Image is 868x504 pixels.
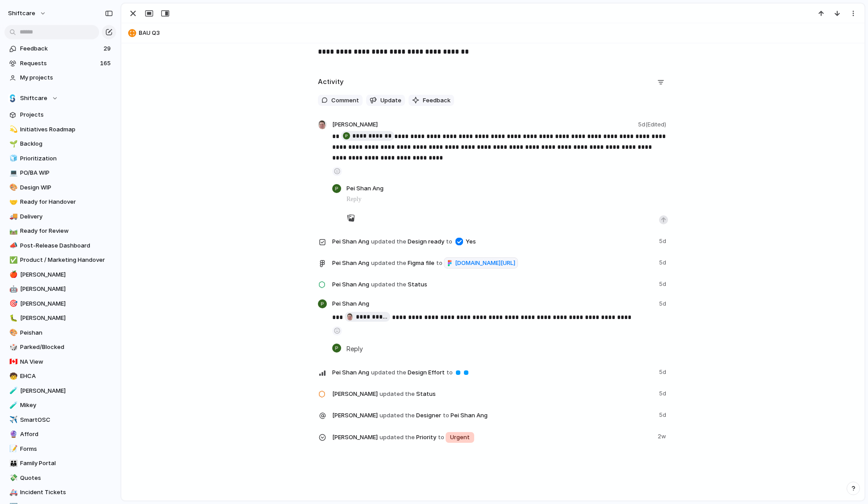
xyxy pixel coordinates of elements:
a: 🐛[PERSON_NAME] [4,311,116,325]
button: Feedback [409,95,454,106]
button: BAU Q3 [125,26,860,40]
div: 💸 [9,473,16,483]
span: [PERSON_NAME] [20,285,113,294]
div: 💻 [9,168,16,178]
span: Post-Release Dashboard [20,241,113,250]
a: 🍎[PERSON_NAME] [4,268,116,281]
a: ✅Product / Marketing Handover [4,253,116,267]
a: 💸Quotes [4,471,116,485]
span: Pei Shan Ang [332,259,369,268]
span: 5d [659,256,668,267]
span: EHCA [20,372,113,381]
div: 🧪[PERSON_NAME] [4,384,116,398]
span: 2w [658,430,668,441]
h2: Activity [318,77,344,87]
button: 🇨🇦 [8,357,17,366]
button: 🧪 [8,386,17,395]
button: shiftcare [4,6,51,21]
button: Comment [318,95,363,106]
span: Figma file [332,256,654,269]
a: 🧊Prioritization [4,152,116,165]
span: 5d [659,409,668,420]
span: Pei Shan Ang [451,411,488,420]
span: Pei Shan Ang [332,237,369,246]
a: 📝Forms [4,442,116,456]
div: 🐛 [9,313,16,323]
a: ✈️SmartOSC [4,413,116,427]
span: Family Portal [20,459,113,468]
a: 📣Post-Release Dashboard [4,239,116,252]
span: Designer [332,409,654,421]
span: to [438,433,444,442]
button: ✈️ [8,416,17,424]
button: 🔮 [8,430,17,439]
div: 🎨 [9,182,16,193]
span: Feedback [20,44,101,53]
span: 165 [100,59,113,68]
button: 🍎 [8,270,17,279]
a: 🎯[PERSON_NAME] [4,297,116,311]
div: 🤖[PERSON_NAME] [4,282,116,296]
a: 🚑Incident Tickets [4,486,116,499]
button: Shiftcare [4,92,116,105]
span: Ready for Review [20,227,113,235]
div: 📣 [9,240,16,251]
a: 🎨Design WIP [4,181,116,194]
span: [PERSON_NAME] [332,411,378,420]
button: 🚑 [8,488,17,497]
span: 5d [659,299,668,310]
span: SmartOSC [20,416,113,424]
div: 🚑 [9,487,16,498]
span: Update [380,96,401,105]
a: 🎲Parked/Blocked [4,340,116,354]
span: to [436,259,442,268]
button: 🛤️ [8,227,17,235]
button: 🎲 [8,343,17,352]
span: Backlog [20,139,113,148]
span: Pei Shan Ang [332,280,369,289]
div: 📝 [9,444,16,454]
span: Pei Shan Ang [332,368,369,377]
span: Design Effort [332,366,654,378]
span: Shiftcare [20,94,47,103]
span: [PERSON_NAME] [20,314,113,323]
span: Urgent [450,433,470,442]
span: Status [332,387,654,400]
button: 🎯 [8,299,17,308]
span: Forms [20,445,113,454]
button: 📣 [8,241,17,250]
button: 🤝 [8,197,17,206]
span: [DOMAIN_NAME][URL] [455,259,515,268]
div: 🎨 [9,328,16,338]
span: Mikey [20,401,113,410]
button: 🚚 [8,212,17,221]
span: Priority [332,430,652,444]
div: 🎨Peishan [4,326,116,340]
div: 🛤️Ready for Review [4,224,116,238]
button: 🧊 [8,154,17,163]
span: updated the [371,237,406,246]
button: 🐛 [8,314,17,323]
a: 🧒EHCA [4,370,116,383]
a: Feedback29 [4,42,116,55]
a: 🚚Delivery [4,210,116,223]
button: 👪 [8,459,17,468]
a: 💻PO/BA WIP [4,166,116,180]
a: 👪Family Portal [4,457,116,470]
a: 🧪Mikey [4,399,116,412]
button: 🌱 [8,139,17,148]
span: Ready for Handover [20,197,113,206]
button: 📝 [8,445,17,454]
span: 5d [659,235,668,246]
a: 🔮Afford [4,428,116,441]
